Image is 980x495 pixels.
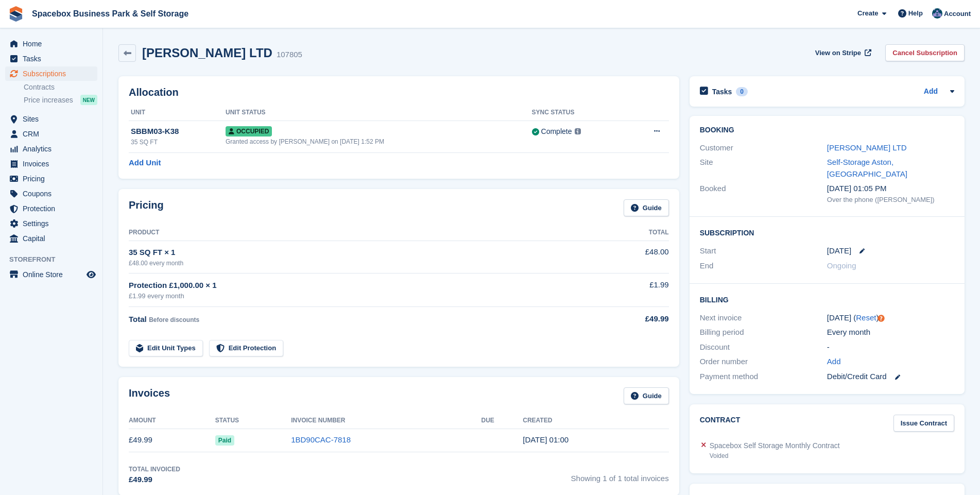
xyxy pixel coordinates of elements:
a: menu [5,216,97,231]
div: Start [700,245,827,257]
div: Discount [700,342,827,353]
div: 35 SQ FT × 1 [129,247,597,259]
a: Guide [624,199,669,216]
th: Status [215,413,291,429]
time: 2025-09-23 00:00:07 UTC [523,435,569,444]
th: Amount [129,413,215,429]
div: Total Invoiced [129,465,180,474]
span: Home [23,37,84,51]
a: menu [5,37,97,51]
h2: Billing [700,294,954,304]
th: Unit [129,105,226,121]
h2: Tasks [712,87,732,96]
div: Payment method [700,371,827,383]
a: menu [5,267,97,282]
img: Daud [932,8,942,19]
div: Site [700,157,827,180]
h2: Booking [700,126,954,134]
span: Protection [23,201,84,216]
span: Analytics [23,142,84,156]
div: Over the phone ([PERSON_NAME]) [827,195,954,205]
h2: Invoices [129,387,170,404]
th: Unit Status [226,105,532,121]
div: £49.99 [597,313,669,325]
h2: Allocation [129,87,669,98]
div: Billing period [700,327,827,338]
a: menu [5,142,97,156]
time: 2025-09-23 00:00:00 UTC [827,245,851,257]
span: Subscriptions [23,66,84,81]
div: 107805 [277,49,302,61]
a: menu [5,201,97,216]
th: Total [597,225,669,241]
span: Tasks [23,52,84,66]
div: 0 [736,87,748,96]
div: SBBM03-K38 [131,126,226,138]
span: CRM [23,127,84,141]
span: Capital [23,231,84,246]
img: icon-info-grey-7440780725fd019a000dd9b08b2336e03edf1995a4989e88bcd33f0948082b44.svg [575,128,581,134]
div: Tooltip anchor [876,314,886,323]
span: Pricing [23,172,84,186]
div: £49.99 [129,474,180,486]
a: Contracts [24,82,97,92]
a: Spacebox Business Park & Self Storage [28,5,193,22]
a: Add Unit [129,157,161,169]
div: Voided [710,451,840,460]
th: Created [523,413,668,429]
a: menu [5,127,97,141]
div: Protection £1,000.00 × 1 [129,280,597,292]
a: menu [5,112,97,126]
div: Granted access by [PERSON_NAME] on [DATE] 1:52 PM [226,137,532,146]
a: Edit Protection [209,340,283,357]
th: Sync Status [532,105,627,121]
div: End [700,260,827,272]
a: menu [5,157,97,171]
a: menu [5,172,97,186]
a: 1BD90CAC-7818 [291,435,351,444]
span: Settings [23,216,84,231]
div: Debit/Credit Card [827,371,954,383]
span: Occupied [226,126,272,136]
a: menu [5,186,97,201]
span: Coupons [23,186,84,201]
span: Account [944,9,971,19]
span: Storefront [9,254,102,265]
a: menu [5,52,97,66]
a: Preview store [85,268,97,281]
div: 35 SQ FT [131,138,226,147]
span: Showing 1 of 1 total invoices [571,465,669,486]
span: Paid [215,435,234,446]
td: £49.99 [129,429,215,452]
a: menu [5,231,97,246]
th: Product [129,225,597,241]
span: Online Store [23,267,84,282]
th: Invoice Number [291,413,481,429]
div: £1.99 every month [129,291,597,301]
span: Invoices [23,157,84,171]
div: [DATE] 01:05 PM [827,183,954,195]
span: Help [908,8,923,19]
a: Issue Contract [893,415,954,432]
a: Self-Storage Aston, [GEOGRAPHIC_DATA] [827,158,907,178]
a: Add [924,86,938,98]
td: £1.99 [597,274,669,307]
span: View on Stripe [815,48,861,58]
th: Due [481,413,523,429]
a: Guide [624,387,669,404]
span: Sites [23,112,84,126]
div: Next invoice [700,312,827,324]
span: Total [129,315,147,323]
a: Price increases NEW [24,94,97,106]
div: Every month [827,327,954,338]
div: NEW [80,95,97,105]
div: £48.00 every month [129,259,597,268]
img: stora-icon-8386f47178a22dfd0bd8f6a31ec36ba5ce8667c1dd55bd0f319d3a0aa187defe.svg [8,6,24,22]
span: Ongoing [827,261,856,270]
a: Reset [856,313,876,322]
a: View on Stripe [811,44,873,61]
span: Create [857,8,878,19]
h2: Subscription [700,227,954,237]
div: Booked [700,183,827,204]
h2: Contract [700,415,741,432]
